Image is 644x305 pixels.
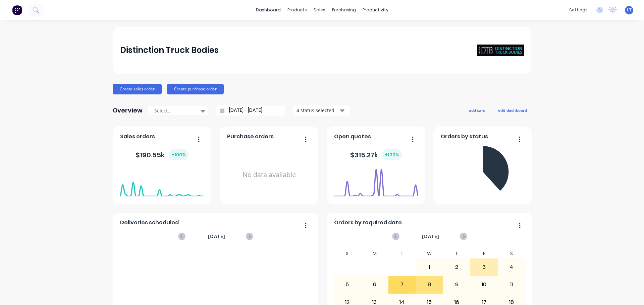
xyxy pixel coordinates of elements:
button: 4 status selected [293,105,350,116]
div: productivity [359,5,392,15]
button: Create purchase order [167,84,224,94]
button: Create sales order [113,84,162,94]
div: Overview [113,104,143,117]
div: 3 [471,259,497,276]
div: 7 [389,276,416,293]
span: LT [627,7,632,13]
div: F [470,249,498,258]
div: + 100 % [382,149,402,160]
div: S [498,249,525,258]
a: dashboard [253,5,284,15]
div: $ 190.55k [136,149,189,160]
div: 9 [443,276,470,293]
div: Distinction Truck Bodies [120,44,219,57]
button: add card [465,106,490,115]
div: sales [310,5,329,15]
div: 5 [334,276,361,293]
div: S [334,249,361,258]
img: Factory [12,5,22,15]
img: Distinction Truck Bodies [477,45,524,56]
div: T [443,249,471,258]
div: purchasing [329,5,359,15]
span: Orders by status [441,133,488,141]
div: 10 [471,276,497,293]
span: [DATE] [208,233,225,240]
span: Orders by required date [334,219,402,227]
div: 4 status selected [297,107,339,114]
div: 11 [498,276,525,293]
div: 8 [416,276,443,293]
span: Open quotes [334,133,371,141]
div: + 100 % [169,149,189,160]
span: Sales orders [120,133,155,141]
div: products [284,5,310,15]
span: Purchase orders [227,133,274,141]
div: W [416,249,443,258]
div: 2 [443,259,470,276]
div: $ 315.27k [350,149,402,160]
div: M [361,249,388,258]
div: No data available [227,143,311,207]
div: 6 [361,276,388,293]
span: [DATE] [422,233,439,240]
div: T [388,249,416,258]
div: 4 [498,259,525,276]
div: 1 [416,259,443,276]
div: settings [566,5,591,15]
button: edit dashboard [494,106,531,115]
